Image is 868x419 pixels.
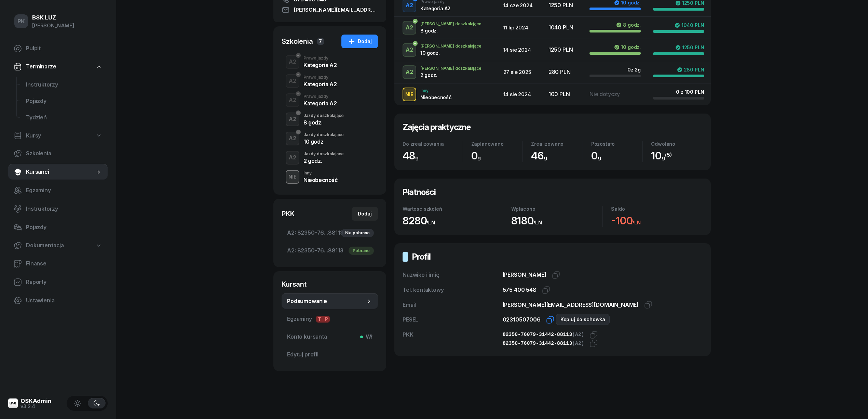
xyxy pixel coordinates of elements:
[8,274,108,290] a: Raporty
[8,238,108,253] a: Dokumentacja
[341,35,378,48] button: Dodaj
[572,341,584,346] span: (A2)
[403,214,503,227] div: 8280
[676,89,704,95] div: 0 z 100 PLN
[548,68,579,77] div: 280 PLN
[286,93,299,107] button: A2
[303,62,337,68] div: Kategoria A2
[21,404,52,409] div: v3.2.4
[21,77,108,93] a: Instruktorzy
[8,219,108,236] a: Pojazdy
[32,15,74,21] div: BSK LUZ
[26,223,102,232] span: Pojazdy
[286,152,299,163] div: A2
[287,332,372,341] span: Konto kursanta
[8,145,108,162] a: Szkolenia
[349,247,374,255] div: Pobrano
[572,332,584,338] span: (A2)
[21,398,52,404] div: OSKAdmin
[282,91,378,110] button: A2Prawo jazdyKategoria A2
[503,90,538,99] div: 14 sie 2024
[286,75,299,87] div: A2
[294,6,378,14] span: [PERSON_NAME][EMAIL_ADDRESS][DOMAIN_NAME]
[403,187,436,198] h2: Płatności
[544,154,547,161] small: g
[282,37,313,46] div: Szkolenia
[26,168,95,176] span: Kursanci
[26,278,102,287] span: Raporty
[282,148,378,167] button: A2Jazdy doszkalające2 godz.
[303,120,344,125] div: 8 godz.
[282,329,378,345] a: Konto kursantaWł
[631,219,641,226] small: PLN
[282,209,295,219] div: PKK
[282,167,378,186] button: NIEInnyNieobecność
[503,271,546,278] span: [PERSON_NAME]
[614,44,641,50] div: 10 godz.
[303,171,338,175] div: Inny
[282,346,378,363] a: Edytuj profil
[286,55,299,69] button: A2
[303,177,338,183] div: Nieobecność
[471,141,523,147] div: Zaplanowano
[358,210,372,218] div: Dodaj
[317,38,324,45] span: 7
[286,133,299,144] div: A2
[26,80,102,89] span: Instruktorzy
[412,251,431,262] h2: Profil
[282,110,378,129] button: A2Jazdy doszkalające8 godz.
[415,154,419,161] small: g
[286,132,299,145] button: A2
[403,122,471,133] h2: Zajęcia praktyczne
[316,316,323,323] span: T
[286,74,299,88] button: A2
[26,113,102,122] span: Tydzień
[286,94,299,106] div: A2
[282,52,378,71] button: A2Prawo jazdyKategoria A2
[282,225,378,241] a: A2:82350-76...88113Nie pobrano
[287,315,372,324] span: Egzaminy
[548,23,579,32] div: 1040 PLN
[323,316,330,323] span: P
[403,141,463,147] div: Do zrealizowania
[303,94,337,99] div: Prawo jazdy
[403,149,419,162] span: 48
[403,330,503,346] div: PKK
[616,22,641,28] div: 8 godz.
[503,23,538,32] div: 11 lip 2024
[286,113,299,126] button: A2
[503,315,541,324] div: 02310507006
[477,154,481,161] small: g
[286,170,299,184] button: NIE
[403,301,503,310] div: Email
[17,18,25,24] span: PK
[591,149,601,162] span: 0
[503,68,538,77] div: 27 sie 2025
[287,246,296,255] span: A2:
[548,1,579,10] div: 1250 PLN
[282,243,378,259] a: A2:82350-76...88113Pobrano
[21,109,108,126] a: Tydzień
[303,152,344,156] div: Jazdy doszkalające
[303,133,344,137] div: Jazdy doszkalające
[282,279,378,289] div: Kursant
[282,71,378,91] button: A2Prawo jazdyKategoria A2
[8,59,108,75] a: Terminarze
[8,128,108,144] a: Kursy
[26,131,41,140] span: Kursy
[303,101,337,106] div: Kategoria A2
[303,139,344,144] div: 10 godz.
[627,67,641,73] div: 0 z 2g
[665,152,672,158] sup: (5)
[651,141,703,147] div: Odwołano
[589,89,641,100] div: Nie dotyczy
[662,154,665,161] small: g
[363,332,372,341] span: Wł
[26,241,64,250] span: Dokumentacja
[503,301,639,310] div: [PERSON_NAME][EMAIL_ADDRESS][DOMAIN_NAME]
[21,93,108,109] a: Pojazdy
[403,271,439,278] span: Nazwiko i imię
[611,206,703,212] div: Saldo
[26,186,102,195] span: Egzaminy
[675,23,704,28] div: 1040 PLN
